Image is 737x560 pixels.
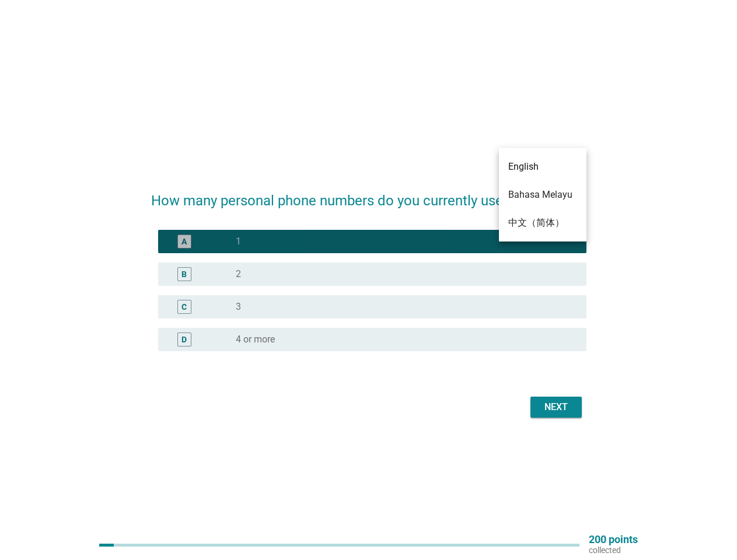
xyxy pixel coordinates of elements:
[236,268,241,280] label: 2
[181,236,187,248] div: A
[236,301,241,313] label: 3
[236,334,275,345] label: 4 or more
[540,400,572,414] div: Next
[589,545,638,555] p: collected
[181,334,187,346] div: D
[181,268,187,281] div: B
[530,397,582,418] button: Next
[572,150,586,164] i: arrow_drop_down
[181,301,187,313] div: C
[236,236,241,247] label: 1
[589,534,638,545] p: 200 points
[499,152,529,163] div: English
[151,178,586,211] h2: How many personal phone numbers do you currently use?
